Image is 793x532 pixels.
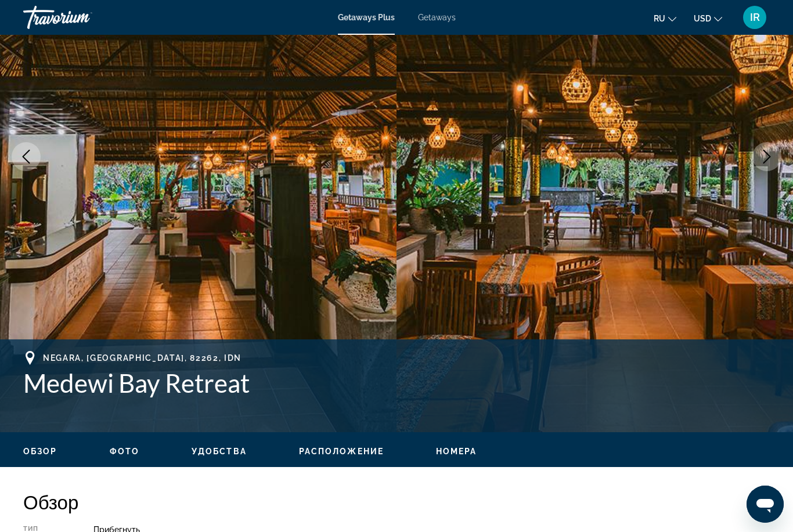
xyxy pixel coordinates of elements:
a: Travorium [23,2,139,32]
span: Фото [110,447,139,456]
button: Номера [436,446,477,457]
span: Negara, [GEOGRAPHIC_DATA], 82262, IDN [43,353,241,363]
iframe: Кнопка запуска окна обмена сообщениями [747,486,784,523]
h2: Обзор [23,490,770,513]
a: Getaways Plus [338,13,395,22]
button: Previous image [12,142,41,171]
button: Фото [110,446,139,457]
button: Change language [654,10,676,27]
span: IR [750,12,760,23]
button: Change currency [694,10,722,27]
span: Номера [436,447,477,456]
button: Расположение [299,446,384,457]
button: Удобства [192,446,247,457]
span: Обзор [23,447,57,456]
button: User Menu [740,5,770,30]
button: Next image [752,142,781,171]
button: Обзор [23,446,57,457]
a: Getaways [418,13,456,22]
h1: Medewi Bay Retreat [23,368,770,398]
span: ru [654,14,665,23]
span: USD [694,14,711,23]
span: Расположение [299,447,384,456]
span: Удобства [192,447,247,456]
